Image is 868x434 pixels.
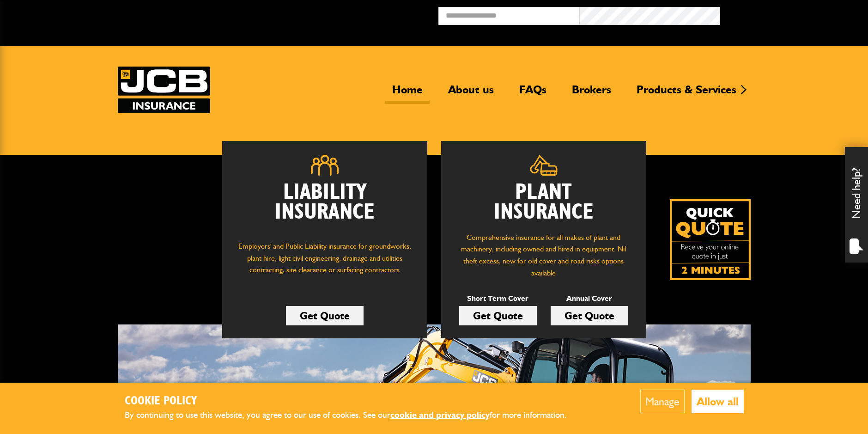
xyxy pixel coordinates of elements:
a: Brokers [565,83,618,104]
img: Quick Quote [670,199,751,280]
a: cookie and privacy policy [390,410,490,420]
img: JCB Insurance Services logo [118,67,210,113]
a: Products & Services [630,83,743,104]
div: Need help? [845,147,868,263]
button: Manage [640,390,685,413]
p: Annual Cover [551,293,628,305]
h2: Plant Insurance [455,183,632,222]
p: Employers' and Public Liability insurance for groundworks, plant hire, light civil engineering, d... [236,240,413,285]
h2: Liability Insurance [236,183,413,232]
a: About us [441,83,501,104]
a: Get Quote [551,306,628,325]
button: Broker Login [720,7,861,21]
p: Comprehensive insurance for all makes of plant and machinery, including owned and hired in equipm... [455,232,632,279]
p: By continuing to use this website, you agree to our use of cookies. See our for more information. [125,408,582,422]
button: Allow all [692,390,744,413]
a: FAQs [512,83,553,104]
a: Get Quote [286,306,364,325]
a: Get Quote [459,306,537,325]
a: JCB Insurance Services [118,67,210,113]
a: Home [385,83,430,104]
h2: Cookie Policy [125,394,582,409]
a: Get your insurance quote isn just 2-minutes [670,199,751,280]
p: Short Term Cover [459,293,537,305]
